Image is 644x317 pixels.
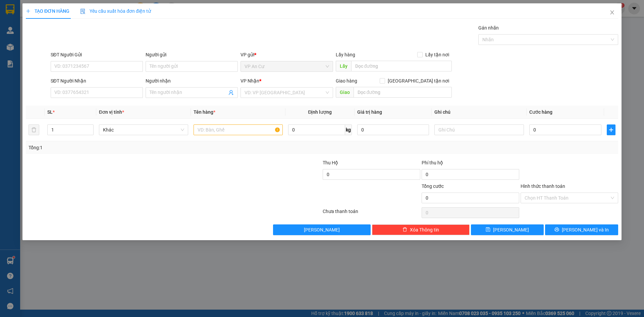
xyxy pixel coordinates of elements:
[304,226,340,233] span: [PERSON_NAME]
[29,144,249,151] div: Tổng: 1
[435,124,524,135] input: Ghi Chú
[336,52,355,57] span: Lấy hàng
[80,8,151,14] span: Yêu cầu xuất hóa đơn điện tử
[146,77,238,85] div: Người nhận
[562,226,609,233] span: [PERSON_NAME] và In
[471,224,544,235] button: save[PERSON_NAME]
[26,9,31,13] span: plus
[80,9,86,14] img: icon
[493,226,529,233] span: [PERSON_NAME]
[478,25,499,31] label: Gán nhãn
[607,124,615,135] button: plus
[146,51,238,58] div: Người gửi
[486,227,491,232] span: save
[554,227,559,232] span: printer
[29,124,39,135] button: delete
[26,8,69,14] span: TẠO ĐƠN HÀNG
[336,61,351,71] span: Lấy
[245,61,329,71] span: VP An Cư
[357,109,382,115] span: Giá trị hàng
[336,78,357,84] span: Giao hàng
[357,124,429,135] input: 0
[354,87,452,98] input: Dọc đường
[609,10,615,15] span: close
[529,109,552,115] span: Cước hàng
[241,78,260,84] span: VP Nhận
[410,226,439,233] span: Xóa Thông tin
[372,224,470,235] button: deleteXóa Thông tin
[229,90,234,95] span: user-add
[603,3,622,22] button: Close
[607,127,615,133] span: plus
[336,87,354,98] span: Giao
[308,109,332,115] span: Định lượng
[322,208,421,219] div: Chưa thanh toán
[385,77,452,85] span: [GEOGRAPHIC_DATA] tận nơi
[103,125,184,135] span: Khác
[273,224,371,235] button: [PERSON_NAME]
[423,51,452,58] span: Lấy tận nơi
[432,106,527,119] th: Ghi chú
[402,227,407,232] span: delete
[99,109,124,115] span: Đơn vị tính
[422,183,444,189] span: Tổng cước
[422,159,519,169] div: Phí thu hộ
[545,224,618,235] button: printer[PERSON_NAME] và In
[345,124,352,135] span: kg
[241,51,333,58] div: VP gửi
[194,109,215,115] span: Tên hàng
[194,124,283,135] input: VD: Bàn, Ghế
[323,160,338,165] span: Thu Hộ
[521,183,565,189] label: Hình thức thanh toán
[51,51,143,58] div: SĐT Người Gửi
[351,61,452,71] input: Dọc đường
[51,77,143,85] div: SĐT Người Nhận
[47,109,53,115] span: SL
